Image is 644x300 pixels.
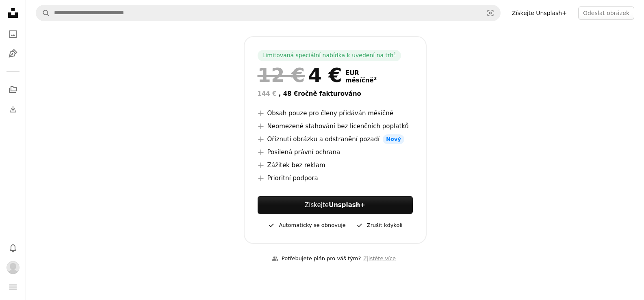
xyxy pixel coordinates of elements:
[386,136,401,142] font: Nový
[279,90,298,97] font: , 48 €
[5,240,21,256] button: Oznámení
[267,136,380,143] font: Oříznutí obrázku a odstranění pozadí
[258,64,305,86] font: 12 €
[262,52,394,58] font: Limitovaná speciální nabídka k uvedení na trh
[345,77,374,84] font: měsíčně
[5,101,21,117] a: Historie stahování
[258,90,277,97] font: 144 €
[267,110,394,117] font: Obsah pouze pro členy přidáván měsíčně
[583,10,629,16] font: Odeslat obrázek
[507,6,572,19] a: Získejte Unsplash+
[578,6,634,19] button: Odeslat obrázek
[282,255,361,261] font: Potřebujete plán pro váš tým?
[5,279,21,295] button: Menu
[267,123,409,130] font: Neomezené stahování bez licenčních poplatků
[279,222,345,228] font: Automaticky se obnovuje
[258,196,413,214] a: ZískejteUnsplash+
[5,45,21,62] a: Ilustrace
[267,175,318,182] font: Prioritní podpora
[512,10,567,16] font: Získejte Unsplash+
[367,222,403,228] font: Zrušit kdykoli
[5,82,21,98] a: Kolekce
[374,76,377,81] font: 2
[363,255,396,261] font: Zjistěte více
[305,201,329,209] font: Získejte
[372,77,379,84] a: 2
[5,259,21,276] button: Profil
[361,252,398,265] a: Zjistěte více
[5,26,21,42] a: Fotografie
[298,90,361,97] font: ročně fakturováno
[329,201,365,209] font: Unsplash+
[392,52,398,60] a: 1
[267,149,340,156] font: Posílená právní ochrana
[267,162,325,169] font: Zážitek bez reklam
[308,64,342,86] font: 4 €
[481,5,500,21] button: Vizuální vyhledávání
[7,261,20,274] img: Avatar uživatele Jitka Grafová
[5,5,21,23] a: Domů — Unsplash
[393,51,396,56] font: 1
[345,69,359,77] font: EUR
[36,5,50,21] button: Hledat na Unsplash
[36,5,501,21] form: Najít vizuální prvky na celém webu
